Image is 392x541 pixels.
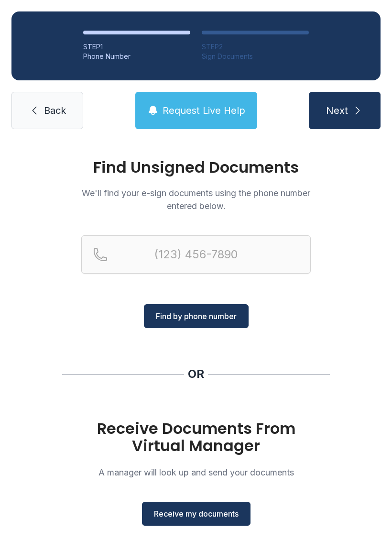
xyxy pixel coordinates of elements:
[156,310,237,322] span: Find by phone number
[83,42,190,52] div: STEP 1
[188,366,204,382] div: OR
[163,104,245,117] span: Request Live Help
[154,508,239,519] span: Receive my documents
[202,42,309,52] div: STEP 2
[81,187,311,212] p: We'll find your e-sign documents using the phone number entered below.
[81,420,311,454] h1: Receive Documents From Virtual Manager
[44,104,66,117] span: Back
[81,235,311,274] input: Reservation phone number
[326,104,348,117] span: Next
[81,160,311,175] h1: Find Unsigned Documents
[202,52,309,61] div: Sign Documents
[81,466,311,479] p: A manager will look up and send your documents
[83,52,190,61] div: Phone Number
